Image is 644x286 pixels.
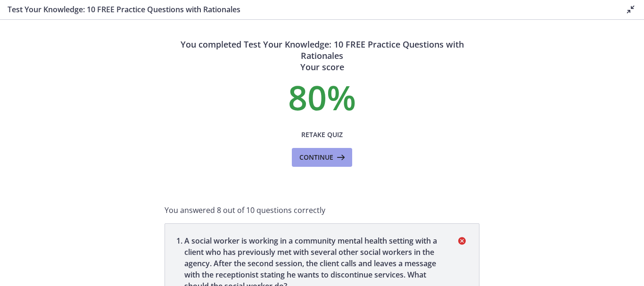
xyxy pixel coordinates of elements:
button: Retake Quiz [292,125,352,144]
button: Continue [292,148,352,167]
p: 80 % [165,80,479,114]
p: You answered 8 out of 10 questions correctly [165,204,479,216]
i: incorrect [456,235,468,246]
span: Retake Quiz [301,129,343,140]
span: Continue [299,152,333,163]
h3: Test Your Knowledge: 10 FREE Practice Questions with Rationales [8,4,610,15]
h3: You completed Test Your Knowledge: 10 FREE Practice Questions with Rationales Your score [165,39,479,73]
